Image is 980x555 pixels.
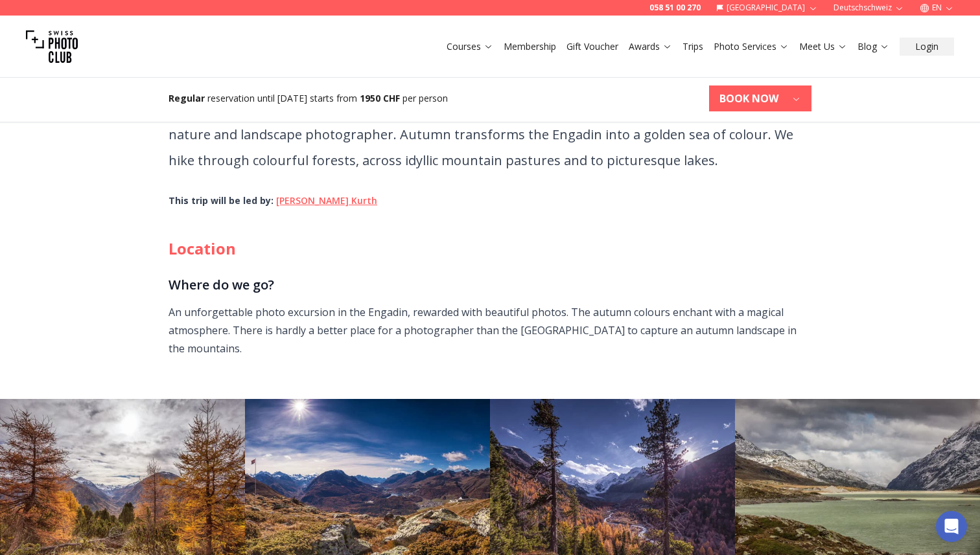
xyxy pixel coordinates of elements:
button: Blog [852,38,894,56]
a: Photo Services [714,40,789,53]
a: Meet Us [799,40,847,53]
button: Membership [498,38,561,56]
a: Blog [857,40,889,53]
p: The photo excursion in the Engadin with [PERSON_NAME] Photographer is a real highlight for every ... [169,96,811,174]
b: 1950 CHF [360,92,400,104]
a: [PERSON_NAME] Kurth [276,194,377,207]
b: Regular [169,92,205,104]
button: Trips [677,38,708,56]
span: per person [402,92,448,104]
button: BOOK NOW [709,85,811,111]
button: Awards [624,38,677,56]
button: Login [900,38,954,56]
button: Gift Voucher [561,38,624,56]
b: BOOK NOW [719,91,778,106]
h2: Location [169,238,811,259]
a: Courses [447,40,493,53]
b: This trip will be led by : [169,194,274,207]
a: Awards [629,40,672,53]
div: Open Intercom Messenger [936,511,967,542]
button: Meet Us [794,38,852,56]
a: Gift Voucher [566,40,618,53]
span: reservation until [DATE] starts from [207,92,357,104]
h3: Where do we go? [169,275,811,295]
a: Trips [682,40,703,53]
a: 058 51 00 270 [649,3,701,13]
img: Swiss photo club [26,21,78,73]
a: Membership [504,40,556,53]
button: Courses [441,38,498,56]
p: An unforgettable photo excursion in the Engadin, rewarded with beautiful photos. The autumn colou... [169,303,811,357]
button: Photo Services [708,38,794,56]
